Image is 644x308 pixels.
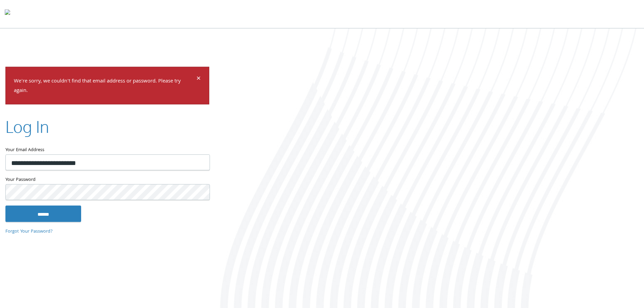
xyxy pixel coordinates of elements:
[5,228,53,235] a: Forgot Your Password?
[196,72,201,86] span: ×
[5,115,49,138] h2: Log In
[5,7,10,21] img: todyl-logo-dark.svg
[5,176,209,184] label: Your Password
[14,76,195,96] p: We're sorry, we couldn't find that email address or password. Please try again.
[196,75,201,83] button: Dismiss alert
